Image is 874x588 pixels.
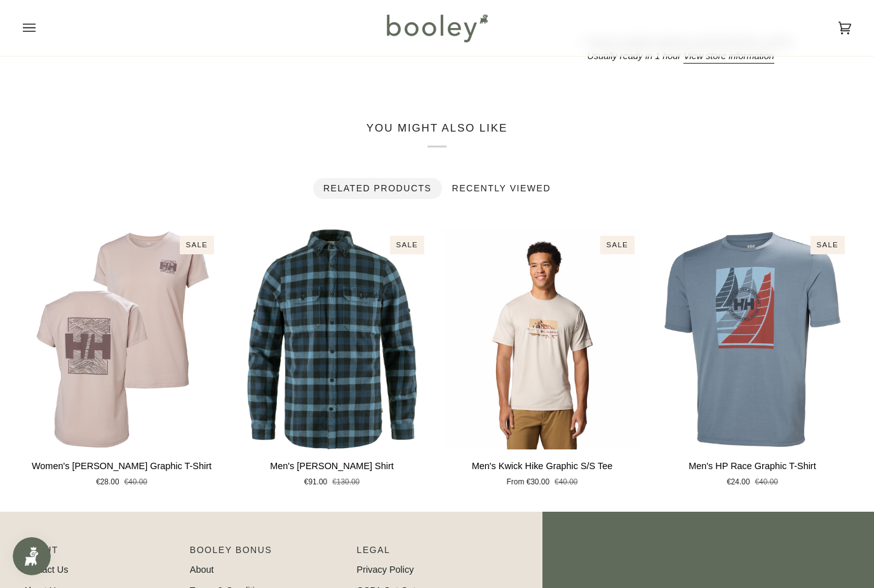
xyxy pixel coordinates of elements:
a: Men's Kwick Hike Graphic S/S Tee [443,229,641,449]
button: Related products [313,178,442,199]
a: Men's Kwick Hike Graphic S/S Tee [443,455,641,488]
div: Sale [390,236,424,254]
span: €28.00 [96,477,119,488]
img: Helly Hansen Men's HP Race Graphic T-Shirt Washed Navy - Booley Galway [654,229,851,449]
span: From €30.00 [507,477,549,488]
product-grid-item-variant: Small / Dark Stone Heather / Peaked Lifestyle [443,229,641,449]
button: Recently viewed [442,178,561,199]
a: Privacy Policy [357,564,414,575]
span: €24.00 [727,477,750,488]
a: Men's HP Race Graphic T-Shirt [654,455,851,488]
a: Women's Skog Graphic T-Shirt [23,455,220,488]
button: View store information [683,50,774,64]
span: €40.00 [124,477,147,488]
product-grid-item: Men's Skog Shirt [233,229,431,488]
product-grid-item: Women's Skog Graphic T-Shirt [23,229,220,488]
product-grid-item-variant: XS / Pink Cloud [23,229,220,449]
p: Usually ready in 1 hour [588,50,792,64]
span: Recently viewed [452,183,551,193]
a: About [190,564,214,575]
div: Sale [180,236,214,254]
div: Sale [600,236,635,254]
product-grid-item: Men's Kwick Hike Graphic S/S Tee [443,229,641,488]
img: Helly Hansen Women's Skog Graphic T-Shirt Pink Cloud - Booley Galway [23,229,220,449]
a: Men's Skog Shirt [233,455,431,488]
h2: You might also like [23,121,851,147]
span: Related products [323,183,432,193]
p: Men's [PERSON_NAME] Shirt [270,460,394,474]
p: Women's [PERSON_NAME] Graphic T-Shirt [32,460,212,474]
span: €40.00 [755,477,778,488]
product-grid-item: Men's HP Race Graphic T-Shirt [654,229,851,488]
span: €91.00 [304,477,327,488]
p: Men's Kwick Hike Graphic S/S Tee [472,460,613,474]
p: Men's HP Race Graphic T-Shirt [689,460,816,474]
a: Men's HP Race Graphic T-Shirt [654,229,851,449]
iframe: Button to open loyalty program pop-up [13,537,51,575]
span: €40.00 [555,477,577,488]
a: Men's Skog Shirt [233,229,431,449]
product-grid-item-variant: Small / Indigo Blue / Dark Navy [233,229,431,449]
span: €130.00 [332,477,360,488]
a: Women's Skog Graphic T-Shirt [23,229,220,449]
div: Sale [810,236,845,254]
product-grid-item-variant: Small / Washed Navy [654,229,851,449]
p: Pipeline_Footer Sub [357,544,511,563]
img: Booley [381,10,492,46]
p: Booley Bonus [190,544,344,563]
img: Columbia Men's Kwick Hike Graphic S/S Tee Dark Stone Heather / Peaked Lifestyle - Booley Galway [443,229,641,449]
p: Pipeline_Footer Main [23,544,177,563]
